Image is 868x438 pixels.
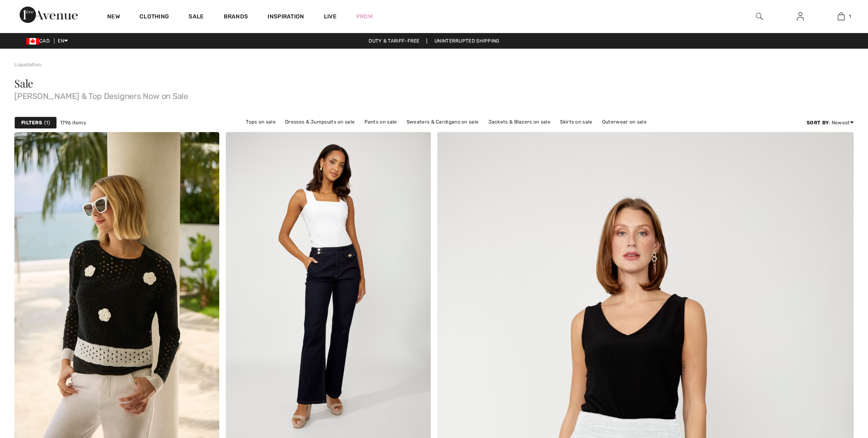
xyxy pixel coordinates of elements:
[107,13,120,22] a: New
[821,11,861,21] a: 1
[26,38,39,45] img: Canadian Dollar
[224,13,248,22] a: Brands
[281,117,359,127] a: Dresses & Jumpsuits on sale
[807,119,854,126] div: : Newest
[60,119,86,126] span: 1796 items
[797,11,804,21] img: My Info
[756,11,763,21] img: search the website
[838,11,845,21] img: My Bag
[484,117,555,127] a: Jackets & Blazers on sale
[242,117,280,127] a: Tops on sale
[14,62,41,67] a: Liquidation
[26,38,53,44] span: CAD
[189,13,204,22] a: Sale
[849,13,851,20] span: 1
[21,119,42,126] strong: Filters
[14,76,33,90] span: Sale
[139,13,169,22] a: Clothing
[20,7,78,23] img: 1ère Avenue
[598,117,651,127] a: Outerwear on sale
[14,89,854,100] span: [PERSON_NAME] & Top Designers Now on Sale
[403,117,483,127] a: Sweaters & Cardigans on sale
[268,13,304,22] span: Inspiration
[324,12,337,21] a: Live
[790,11,810,22] a: Sign In
[356,12,373,21] a: Prom
[807,120,829,126] strong: Sort By
[556,117,596,127] a: Skirts on sale
[44,119,50,126] span: 1
[360,117,401,127] a: Pants on sale
[58,38,68,44] span: EN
